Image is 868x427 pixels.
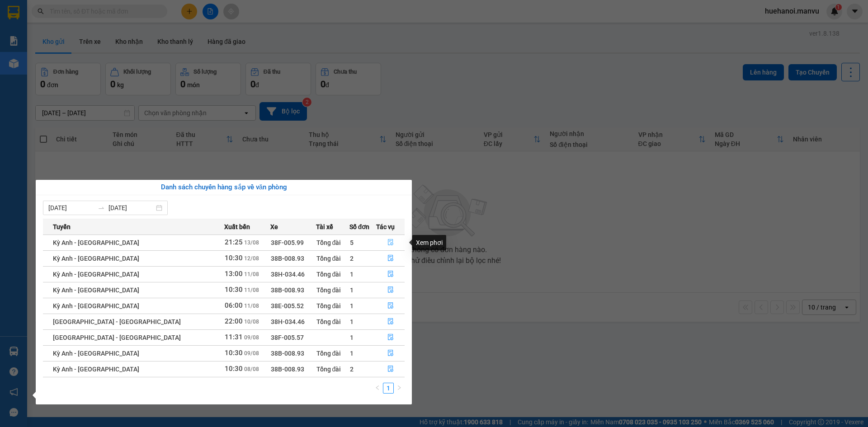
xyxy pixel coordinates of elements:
[387,302,394,310] span: file-done
[316,222,333,232] span: Tài xế
[350,286,354,294] span: 1
[394,383,405,394] li: Next Page
[377,251,404,266] button: file-done
[271,318,305,325] span: 38H-034.46
[271,350,304,357] span: 38B-008.93
[316,253,349,263] div: Tổng đài
[98,204,105,211] span: to
[225,317,243,325] span: 22:00
[244,303,259,309] span: 11/08
[53,302,139,310] span: Kỳ Anh - [GEOGRAPHIC_DATA]
[377,346,404,361] button: file-done
[412,235,446,250] div: Xem phơi
[108,203,154,213] input: Đến ngày
[271,334,304,341] span: 38F-005.57
[53,222,71,232] span: Tuyến
[376,222,395,232] span: Tác vụ
[383,383,393,393] a: 1
[377,362,404,376] button: file-done
[271,239,304,246] span: 38F-005.99
[98,204,105,211] span: swap-right
[349,222,370,232] span: Số đơn
[387,350,394,357] span: file-done
[244,350,259,357] span: 09/08
[225,238,243,246] span: 21:25
[53,350,139,357] span: Kỳ Anh - [GEOGRAPHIC_DATA]
[53,334,181,341] span: [GEOGRAPHIC_DATA] - [GEOGRAPHIC_DATA]
[271,271,305,278] span: 38H-034.46
[271,302,304,310] span: 38E-005.52
[383,383,394,394] li: 1
[244,366,259,372] span: 08/08
[350,239,354,246] span: 5
[387,334,394,341] span: file-done
[377,267,404,282] button: file-done
[225,286,243,294] span: 10:30
[271,366,304,373] span: 38B-008.93
[377,283,404,297] button: file-done
[396,385,402,390] span: right
[244,319,259,325] span: 10/08
[350,255,354,262] span: 2
[53,318,181,325] span: [GEOGRAPHIC_DATA] - [GEOGRAPHIC_DATA]
[316,238,349,248] div: Tổng đài
[375,385,380,390] span: left
[316,317,349,327] div: Tổng đài
[271,286,304,294] span: 38B-008.93
[350,334,354,341] span: 1
[244,255,259,262] span: 12/08
[270,222,278,232] span: Xe
[53,255,139,262] span: Kỳ Anh - [GEOGRAPHIC_DATA]
[387,366,394,373] span: file-done
[225,365,243,373] span: 10:30
[316,285,349,295] div: Tổng đài
[53,271,139,278] span: Kỳ Anh - [GEOGRAPHIC_DATA]
[43,182,405,193] div: Danh sách chuyến hàng sắp về văn phòng
[225,270,243,278] span: 13:00
[316,269,349,279] div: Tổng đài
[387,286,394,294] span: file-done
[48,203,94,213] input: Từ ngày
[372,383,383,394] button: left
[53,286,139,294] span: Kỳ Anh - [GEOGRAPHIC_DATA]
[387,255,394,262] span: file-done
[372,383,383,394] li: Previous Page
[316,348,349,358] div: Tổng đài
[377,314,404,329] button: file-done
[377,299,404,313] button: file-done
[387,271,394,278] span: file-done
[377,235,404,250] button: file-done
[225,349,243,357] span: 10:30
[350,366,354,373] span: 2
[224,222,250,232] span: Xuất bến
[387,239,394,246] span: file-done
[53,366,139,373] span: Kỳ Anh - [GEOGRAPHIC_DATA]
[350,318,354,325] span: 1
[350,302,354,310] span: 1
[394,383,405,394] button: right
[53,239,139,246] span: Kỳ Anh - [GEOGRAPHIC_DATA]
[377,330,404,345] button: file-done
[350,350,354,357] span: 1
[244,334,259,341] span: 09/08
[244,271,259,277] span: 11/08
[316,301,349,311] div: Tổng đài
[244,239,259,246] span: 13/08
[350,271,354,278] span: 1
[225,254,243,262] span: 10:30
[387,318,394,325] span: file-done
[316,364,349,374] div: Tổng đài
[271,255,304,262] span: 38B-008.93
[225,333,243,341] span: 11:31
[244,287,259,293] span: 11/08
[225,301,243,310] span: 06:00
